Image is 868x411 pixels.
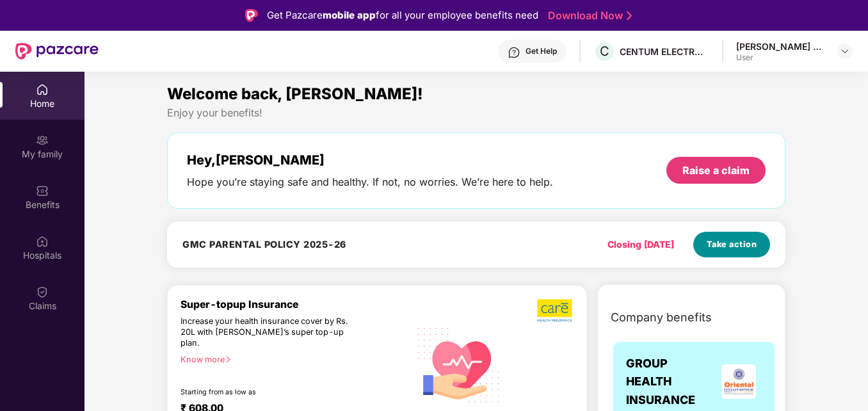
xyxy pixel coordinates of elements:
[620,45,709,58] div: CENTUM ELECTRONICS LIMITED
[526,46,557,56] div: Get Help
[182,238,346,251] h4: GMC PARENTAL POLICY 2025-26
[323,9,376,21] strong: mobile app
[626,355,716,409] span: GROUP HEALTH INSURANCE
[707,238,757,251] span: Take action
[36,134,49,147] img: svg+xml;base64,PHN2ZyB3aWR0aD0iMjAiIGhlaWdodD0iMjAiIHZpZXdCb3g9IjAgMCAyMCAyMCIgZmlsbD0ibm9uZSIgeG...
[548,9,628,22] a: Download Now
[36,184,49,197] img: svg+xml;base64,PHN2ZyBpZD0iQmVuZWZpdHMiIHhtbG5zPSJodHRwOi8vd3d3LnczLm9yZy8yMDAwL3N2ZyIgd2lkdGg9Ij...
[693,232,770,257] button: Take action
[167,85,423,103] span: Welcome back, [PERSON_NAME]!
[245,9,258,22] img: Logo
[840,46,850,56] img: svg+xml;base64,PHN2ZyBpZD0iRHJvcGRvd24tMzJ4MzIiIHhtbG5zPSJodHRwOi8vd3d3LnczLm9yZy8yMDAwL3N2ZyIgd2...
[508,46,520,59] img: svg+xml;base64,PHN2ZyBpZD0iSGVscC0zMngzMiIgeG1sbnM9Imh0dHA6Ly93d3cudzMub3JnLzIwMDAvc3ZnIiB3aWR0aD...
[36,286,49,298] img: svg+xml;base64,PHN2ZyBpZD0iQ2xhaW0iIHhtbG5zPSJodHRwOi8vd3d3LnczLm9yZy8yMDAwL3N2ZyIgd2lkdGg9IjIwIi...
[736,52,826,63] div: User
[181,316,355,349] div: Increase your health insurance cover by Rs. 20L with [PERSON_NAME]’s super top-up plan.
[187,152,553,168] div: Hey, [PERSON_NAME]
[611,309,712,326] span: Company benefits
[682,163,750,177] div: Raise a claim
[181,298,410,310] div: Super-topup Insurance
[181,388,355,397] div: Starting from as low as
[36,235,49,248] img: svg+xml;base64,PHN2ZyBpZD0iSG9zcGl0YWxzIiB4bWxucz0iaHR0cDovL3d3dy53My5vcmcvMjAwMC9zdmciIHdpZHRoPS...
[225,356,232,363] span: right
[600,44,609,59] span: C
[736,40,826,52] div: [PERSON_NAME] Malar R
[181,355,402,364] div: Know more
[267,8,538,23] div: Get Pazcare for all your employee benefits need
[187,175,553,189] div: Hope you’re staying safe and healthy. If not, no worries. We’re here to help.
[167,106,785,120] div: Enjoy your benefits!
[15,43,99,60] img: New Pazcare Logo
[721,364,756,399] img: insurerLogo
[537,298,574,323] img: b5dec4f62d2307b9de63beb79f102df3.png
[607,238,674,252] div: Closing [DATE]
[627,9,632,22] img: Stroke
[36,83,49,96] img: svg+xml;base64,PHN2ZyBpZD0iSG9tZSIgeG1sbnM9Imh0dHA6Ly93d3cudzMub3JnLzIwMDAvc3ZnIiB3aWR0aD0iMjAiIG...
